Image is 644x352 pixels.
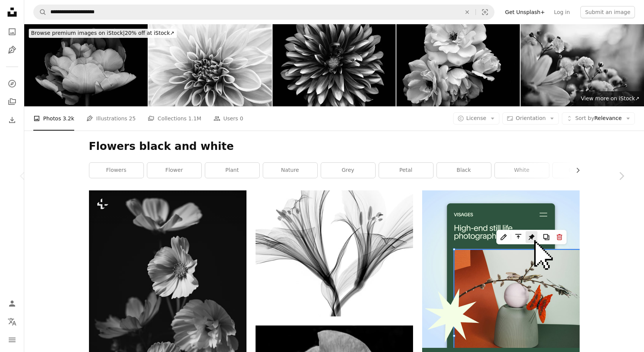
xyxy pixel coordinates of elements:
a: Collections 1.1M [148,106,201,131]
a: petal [379,163,433,178]
a: Browse premium images on iStock|20% off at iStock↗ [24,24,181,42]
a: Illustrations [5,42,20,58]
div: 20% off at iStock ↗ [29,29,177,38]
button: Search Unsplash [34,5,47,19]
form: Find visuals sitewide [33,5,494,20]
button: Submit an image [580,6,635,18]
span: License [466,115,487,121]
img: Flower Bouquet in Black and White [521,24,644,106]
a: flowers [89,163,143,178]
a: Log in / Sign up [5,296,20,311]
a: Get Unsplash+ [501,6,549,18]
a: Photos [5,24,20,39]
a: View more on iStock↗ [576,91,644,106]
a: white [495,163,549,178]
a: blossom [553,163,607,178]
a: Explore [5,76,20,91]
img: BEAUTIFUL DHALIA UP CLOSE IN MACRO MODE [148,24,272,106]
button: Language [5,314,20,329]
img: XXXL: Monocrhome Double Tulip [24,24,148,106]
span: View more on iStock ↗ [581,95,639,101]
span: Orientation [516,115,546,121]
a: Illustrations 25 [86,106,136,131]
a: Next [599,140,644,212]
img: file-1723602894256-972c108553a7image [422,190,580,348]
a: Log in [549,6,574,18]
span: 25 [129,114,136,123]
span: Browse premium images on iStock | [31,30,125,36]
button: License [453,112,500,125]
span: 0 [240,114,243,123]
h1: Flowers black and white [89,140,580,153]
a: flower illustration [256,250,413,257]
span: Sort by [575,115,594,121]
img: A monochrome dahlia on a black background [273,24,396,106]
a: Users 0 [214,106,243,131]
span: Relevance [575,115,622,122]
button: Orientation [502,112,559,125]
button: Menu [5,332,20,347]
button: Visual search [476,5,494,19]
button: scroll list to the right [571,163,580,178]
a: Download History [5,112,20,128]
button: Clear [459,5,476,19]
a: flower [147,163,201,178]
a: black [437,163,491,178]
a: Collections [5,94,20,109]
a: nature [263,163,317,178]
a: grey [321,163,375,178]
img: White Roses in Black and White [396,24,520,106]
span: 1.1M [188,114,201,123]
a: plant [205,163,259,178]
img: flower illustration [256,190,413,316]
button: Sort byRelevance [562,112,635,125]
a: a bunch of flowers that are in a vase [89,305,246,312]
